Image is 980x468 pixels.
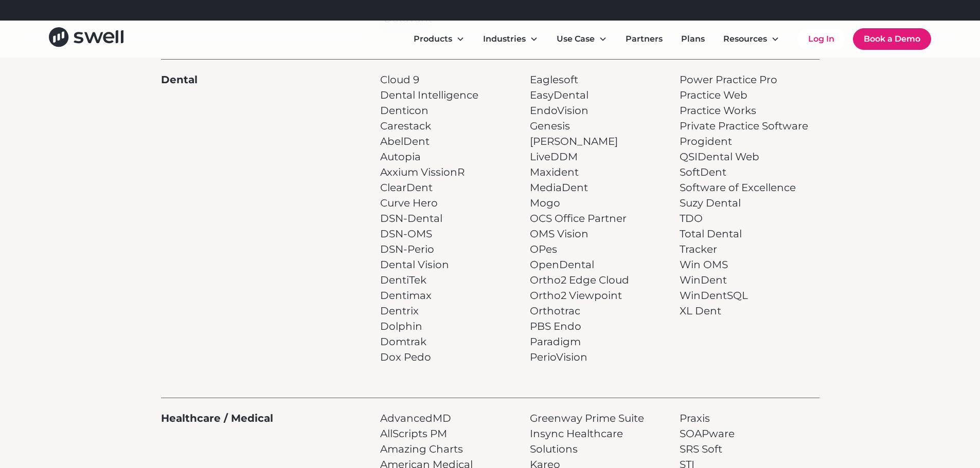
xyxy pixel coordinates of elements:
[161,72,198,87] div: Dental
[715,29,788,49] div: Resources
[853,28,931,50] a: Book a Demo
[414,33,452,45] div: Products
[405,29,473,49] div: Products
[798,29,845,49] a: Log In
[483,33,526,45] div: Industries
[557,33,595,45] div: Use Case
[680,72,808,319] p: Power Practice Pro Practice Web Practice Works Private Practice Software Progident QSIDental Web ...
[380,72,478,365] p: Cloud 9 Dental Intelligence Denticon Carestack AbelDent Autopia Axxium VissionR ClearDent Curve H...
[530,72,629,365] p: Eaglesoft EasyDental EndoVision Genesis [PERSON_NAME] LiveDDM Maxident MediaDent Mogo OCS Office ...
[49,27,123,50] a: home
[617,29,671,49] a: Partners
[723,33,767,45] div: Resources
[673,29,713,49] a: Plans
[161,412,273,424] strong: Healthcare / Medical
[548,29,615,49] div: Use Case
[475,29,546,49] div: Industries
